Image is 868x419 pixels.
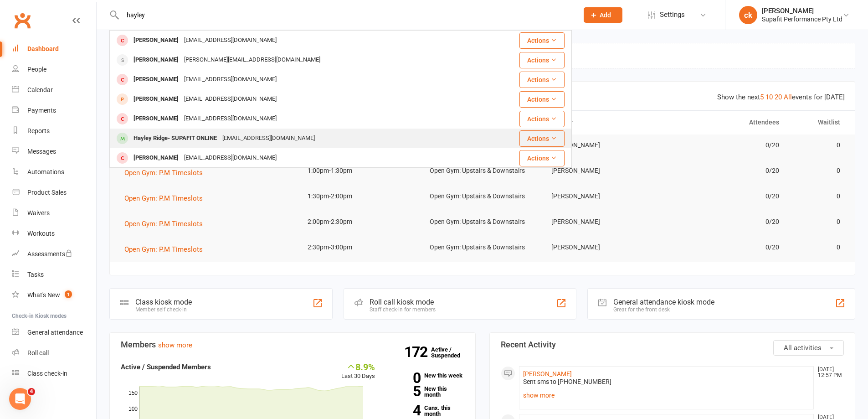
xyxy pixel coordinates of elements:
[135,306,192,313] div: Member self check-in
[181,112,279,125] div: [EMAIL_ADDRESS][DOMAIN_NAME]
[787,134,848,156] td: 0
[584,7,622,23] button: Add
[27,230,55,237] div: Workouts
[501,340,844,349] h3: Recent Activity
[773,340,844,356] button: All activities
[27,209,50,217] div: Waivers
[717,92,845,103] div: Show the next events for [DATE]
[131,73,181,86] div: [PERSON_NAME]
[519,111,565,127] button: Actions
[523,378,611,385] span: Sent sms to [PHONE_NUMBER]
[12,264,96,285] a: Tasks
[11,9,34,32] a: Clubworx
[519,150,565,166] button: Actions
[131,53,181,67] div: [PERSON_NAME]
[12,244,96,264] a: Assessments
[431,340,471,365] a: 172Active / Suspended
[181,53,323,67] div: [PERSON_NAME][EMAIL_ADDRESS][DOMAIN_NAME]
[370,306,436,313] div: Staff check-in for members
[121,363,211,371] strong: Active / Suspended Members
[613,306,714,313] div: Great for the front desk
[519,130,565,147] button: Actions
[12,182,96,203] a: Product Sales
[181,73,279,86] div: [EMAIL_ADDRESS][DOMAIN_NAME]
[27,148,56,155] div: Messages
[665,186,787,207] td: 0/20
[12,39,96,59] a: Dashboard
[784,344,822,352] span: All activities
[12,285,96,305] a: What's New1
[158,341,192,349] a: show more
[543,237,665,258] td: [PERSON_NAME]
[124,169,203,177] span: Open Gym: P.M Timeslots
[519,91,565,108] button: Actions
[131,34,181,47] div: [PERSON_NAME]
[784,93,792,101] a: All
[27,329,83,336] div: General attendance
[12,162,96,182] a: Automations
[27,349,49,357] div: Roll call
[600,11,611,19] span: Add
[131,93,181,106] div: [PERSON_NAME]
[12,343,96,363] a: Roll call
[12,100,96,121] a: Payments
[421,160,544,181] td: Open Gym: Upstairs & Downstairs
[787,160,848,181] td: 0
[665,111,787,134] th: Attendees
[131,132,220,145] div: Hayley Ridge- SUPAFIT ONLINE
[765,93,773,101] a: 10
[762,15,842,23] div: Supafit Performance Pty Ltd
[27,291,60,299] div: What's New
[519,52,565,68] button: Actions
[543,211,665,233] td: [PERSON_NAME]
[299,211,421,233] td: 2:00pm-2:30pm
[787,186,848,207] td: 0
[404,345,431,359] strong: 172
[135,298,192,306] div: Class kiosk mode
[519,72,565,88] button: Actions
[124,193,209,204] button: Open Gym: P.M Timeslots
[27,250,72,258] div: Assessments
[762,7,842,15] div: [PERSON_NAME]
[220,132,318,145] div: [EMAIL_ADDRESS][DOMAIN_NAME]
[389,372,464,378] a: 0New this week
[65,290,72,298] span: 1
[299,237,421,258] td: 2:30pm-3:00pm
[27,189,67,196] div: Product Sales
[120,9,572,21] input: Search...
[543,186,665,207] td: [PERSON_NAME]
[665,211,787,233] td: 0/20
[389,386,464,398] a: 5New this month
[519,32,565,49] button: Actions
[523,370,572,378] a: [PERSON_NAME]
[813,367,843,378] time: [DATE] 12:57 PM
[421,211,544,233] td: Open Gym: Upstairs & Downstairs
[389,405,464,417] a: 4Canx. this month
[12,363,96,384] a: Class kiosk mode
[27,271,44,278] div: Tasks
[389,403,421,417] strong: 4
[12,322,96,343] a: General attendance kiosk mode
[660,5,685,25] span: Settings
[9,388,31,410] iframe: Intercom live chat
[124,220,203,228] span: Open Gym: P.M Timeslots
[124,245,203,253] span: Open Gym: P.M Timeslots
[523,389,810,402] a: show more
[775,93,782,101] a: 20
[299,160,421,181] td: 1:00pm-1:30pm
[12,59,96,80] a: People
[131,112,181,125] div: [PERSON_NAME]
[787,211,848,233] td: 0
[12,223,96,244] a: Workouts
[665,160,787,181] td: 0/20
[124,167,209,178] button: Open Gym: P.M Timeslots
[543,134,665,156] td: [PERSON_NAME]
[124,218,209,229] button: Open Gym: P.M Timeslots
[181,34,279,47] div: [EMAIL_ADDRESS][DOMAIN_NAME]
[370,298,436,306] div: Roll call kiosk mode
[27,127,50,134] div: Reports
[299,186,421,207] td: 1:30pm-2:00pm
[27,66,46,73] div: People
[389,384,421,398] strong: 5
[739,6,757,24] div: ck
